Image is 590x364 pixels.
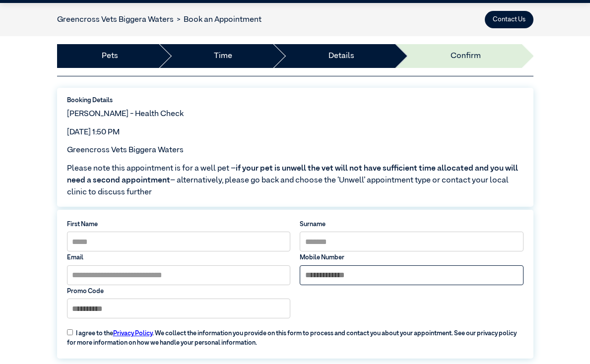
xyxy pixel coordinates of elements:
a: Time [214,50,232,62]
label: Booking Details [67,96,524,105]
label: Promo Code [67,287,290,296]
span: [PERSON_NAME] - Health Check [67,110,184,118]
nav: breadcrumb [57,14,262,26]
a: Privacy Policy [113,330,152,337]
span: Please note this appointment is for a well pet – – alternatively, please go back and choose the ‘... [67,163,524,198]
span: if your pet is unwell the vet will not have sufficient time allocated and you will need a second ... [67,165,518,184]
li: Book an Appointment [174,14,262,26]
input: I agree to thePrivacy Policy. We collect the information you provide on this form to process and ... [67,329,73,335]
label: Mobile Number [300,253,523,262]
span: [DATE] 1:50 PM [67,128,120,136]
a: Greencross Vets Biggera Waters [57,16,174,24]
label: I agree to the . We collect the information you provide on this form to process and contact you a... [62,322,528,348]
a: Details [328,50,354,62]
a: Pets [102,50,118,62]
label: Surname [300,220,523,229]
span: Greencross Vets Biggera Waters [67,146,184,154]
label: Email [67,253,290,262]
button: Contact Us [485,11,533,28]
label: First Name [67,220,290,229]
